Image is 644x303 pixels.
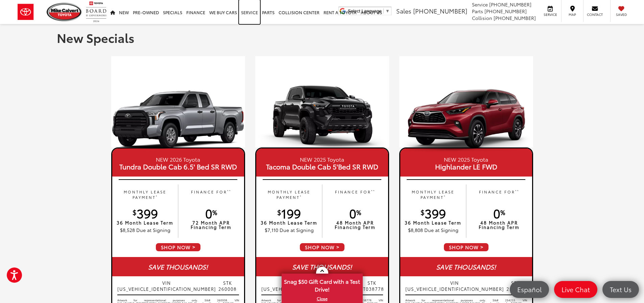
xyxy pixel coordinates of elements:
span: SHOP NOW [155,242,201,252]
p: $7,110 Due at Signing [260,227,319,233]
span: Collision [472,15,492,21]
span: SHOP NOW [443,242,489,252]
p: 72 Month APR Financing Term [182,220,241,229]
a: Live Chat [554,281,597,298]
sup: $ [133,207,137,217]
a: Text Us [602,281,639,298]
img: 26_Tundra_SR_Double_Cab_6.5_Bed_Celestial_Silver_Metallic_Left [111,85,245,152]
span: Live Chat [558,285,593,294]
p: FINANCE FOR [182,189,241,200]
p: 48 Month APR Financing Term [470,220,529,229]
h1: New Specials [57,31,588,44]
p: 48 Month APR Financing Term [326,220,385,229]
sup: $ [421,207,425,217]
span: Contact [587,12,603,17]
span: Snag $50 Gift Card with a Test Drive! [282,274,362,295]
span: [PHONE_NUMBER] [413,6,467,15]
p: $8,808 Due at Signing [404,227,463,233]
span: STK 254233 [504,280,527,292]
span: STK 260008 [216,280,239,292]
p: $8,528 Due at Signing [116,227,175,233]
span: [PHONE_NUMBER] [489,1,531,8]
span: [PHONE_NUMBER] [494,15,536,21]
p: FINANCE FOR [326,189,385,200]
span: Text Us [606,285,635,294]
span: Tacoma Double Cab 5'Bed SR RWD [261,163,383,170]
span: Service [543,12,558,17]
small: NEW 2025 Toyota [261,155,383,163]
span: Sales [396,6,411,15]
span: VIN [US_VEHICLE_IDENTIFICATION_NUMBER] [117,280,216,292]
p: 36 Month Lease Term [260,220,319,225]
img: 19_1757020322.jpg [399,56,533,147]
sup: % [212,207,217,217]
img: 19_1757020322.jpg [111,56,245,147]
span: Español [514,285,545,294]
span: Map [565,12,580,17]
span: 0 [349,204,361,222]
span: SHOP NOW [299,242,345,252]
img: Mike Calvert Toyota [47,3,82,21]
div: SAVE THOUSANDS! [256,257,388,276]
div: SAVE THOUSANDS! [400,257,532,276]
a: Español [510,281,549,298]
p: MONTHLY LEASE PAYMENT [260,189,319,200]
span: Highlander LE FWD [405,163,527,170]
span: 199 [277,204,301,222]
p: MONTHLY LEASE PAYMENT [116,189,175,200]
span: STK ST038778 [360,280,384,292]
img: 25_Tacoma_TRD_Pro_Black_Right [255,85,389,152]
span: 399 [133,204,158,222]
span: [PHONE_NUMBER] [484,8,527,15]
div: SAVE THOUSANDS! [112,257,244,276]
small: NEW 2026 Toyota [117,155,239,163]
sup: $ [277,207,281,217]
span: 399 [421,204,446,222]
span: 0 [205,204,217,222]
span: Tundra Double Cab 6.5' Bed SR RWD [117,163,239,170]
span: VIN [US_VEHICLE_IDENTIFICATION_NUMBER] [405,280,504,292]
span: VIN [US_VEHICLE_IDENTIFICATION_NUMBER] [261,280,360,292]
p: FINANCE FOR [470,189,529,200]
p: MONTHLY LEASE PAYMENT [404,189,463,200]
span: Parts [472,8,483,15]
span: 0 [493,204,505,222]
sup: % [500,207,505,217]
img: 25_Highlander_XLE_Ruby_Red_Pearl_Left [399,85,533,152]
span: Saved [614,12,629,17]
p: 36 Month Lease Term [116,220,175,225]
sup: % [356,207,361,217]
span: ▼ [385,8,390,14]
small: NEW 2025 Toyota [405,155,527,163]
span: Service [472,1,488,8]
img: 19_1757020322.jpg [255,56,389,147]
p: 36 Month Lease Term [404,220,463,225]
